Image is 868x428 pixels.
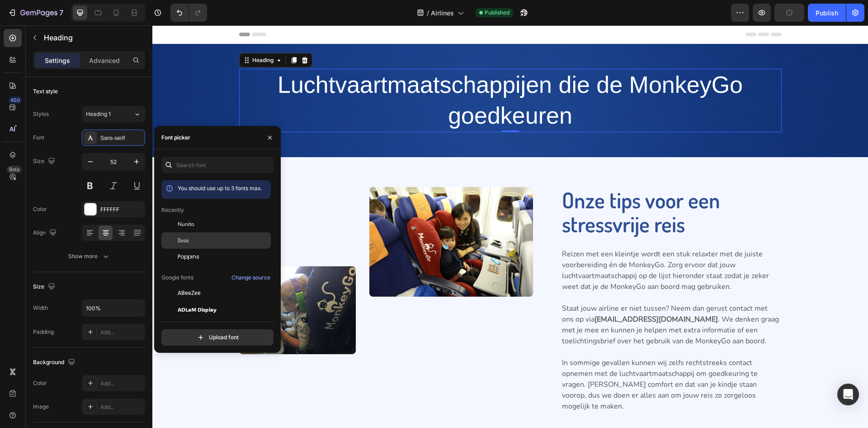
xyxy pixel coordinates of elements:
[33,248,145,264] button: Show more
[100,328,143,337] div: Add...
[82,300,145,316] input: Auto
[410,332,628,386] p: In sommige gevallen kunnen wij zelfs rechtstreeks contact opnemen met de luchtvaartmaatschappij o...
[161,329,274,346] button: Upload font
[33,379,47,387] div: Color
[485,9,509,17] span: Published
[45,56,70,65] p: Settings
[178,185,262,192] span: You should use up to 3 fonts max.
[44,32,142,43] p: Heading
[82,106,145,122] button: Heading 1
[178,289,201,297] span: ABeeZee
[33,403,49,411] div: Image
[33,227,58,239] div: Align
[33,87,58,96] div: Text style
[100,206,143,214] div: FFFFFF
[100,380,143,388] div: Add...
[427,8,429,18] span: /
[33,304,48,312] div: Width
[170,4,207,22] div: Undo/Redo
[161,274,193,282] p: Google fonts
[7,166,22,173] div: Beta
[410,223,628,267] p: Reizen met een kleintje wordt een stuk relaxter met de juiste voorbereiding én de MonkeyGo. Zorg ...
[161,206,184,214] p: Recently
[89,56,120,65] p: Advanced
[231,272,271,283] button: Change source
[808,4,846,22] button: Publish
[178,236,189,245] span: Dosis
[33,356,77,369] div: Background
[4,4,67,22] button: 7
[217,162,381,271] img: gempages_568749328290546709-6f4e4fe6-838d-4519-8733-a200a4934435.jpg
[100,403,143,411] div: Add...
[100,134,143,142] div: Sans-serif
[33,134,44,142] div: Font
[410,278,628,321] p: Staat jouw airline er niet tussen? Neem dan gerust contact met ons op via . We denken graag met j...
[152,25,868,428] iframe: Design area
[33,205,47,213] div: Color
[33,328,54,336] div: Padding
[68,252,110,261] div: Show more
[161,157,274,173] input: Search font
[837,384,859,405] div: Open Intercom Messenger
[161,134,190,142] div: Font picker
[178,305,217,313] span: ADLaM Display
[816,8,838,18] div: Publish
[9,96,22,104] div: 450
[409,162,629,212] h2: Onze tips voor een stressvrije reis
[178,220,194,228] span: Nunito
[59,7,63,18] p: 7
[33,281,57,293] div: Size
[86,110,111,118] span: Heading 1
[431,8,454,18] span: Airlines
[33,110,49,118] div: Styles
[196,333,239,342] div: Upload font
[442,289,566,299] strong: [EMAIL_ADDRESS][DOMAIN_NAME]
[33,155,57,168] div: Size
[231,274,270,282] div: Change source
[178,253,199,261] span: Poppins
